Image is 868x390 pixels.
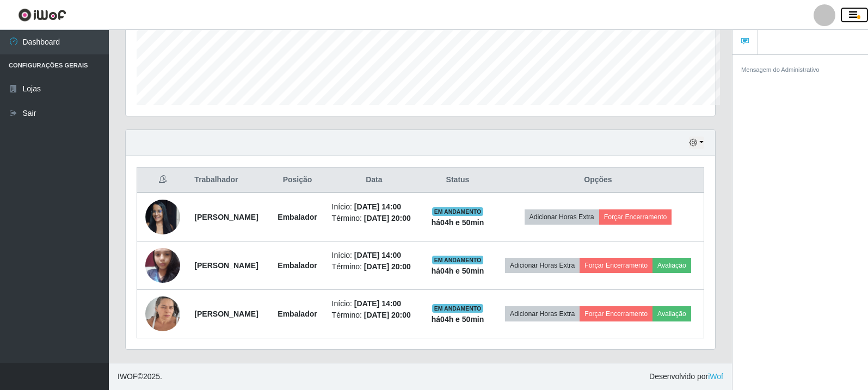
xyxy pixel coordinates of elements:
[432,207,484,216] span: EM ANDAMENTO
[364,214,411,222] time: [DATE] 20:00
[118,371,162,382] span: © 2025 .
[332,261,416,273] li: Término:
[432,267,484,275] strong: há 04 h e 50 min
[364,262,411,271] time: [DATE] 20:00
[188,168,269,193] th: Trabalhador
[741,66,820,73] small: Mensagem do Administrativo
[194,261,258,270] strong: [PERSON_NAME]
[364,311,411,319] time: [DATE] 20:00
[145,290,180,337] img: 1741963068390.jpeg
[278,309,317,318] strong: Embalador
[580,258,652,273] button: Forçar Encerramento
[354,299,401,308] time: [DATE] 14:00
[194,213,258,221] strong: [PERSON_NAME]
[525,209,599,225] button: Adicionar Horas Extra
[278,213,317,221] strong: Embalador
[278,261,317,270] strong: Embalador
[432,304,484,313] span: EM ANDAMENTO
[432,256,484,264] span: EM ANDAMENTO
[332,309,416,321] li: Término:
[18,8,66,22] img: CoreUI Logo
[332,213,416,224] li: Término:
[145,194,180,240] img: 1737733011541.jpeg
[332,250,416,261] li: Início:
[652,306,691,321] button: Avaliação
[708,372,723,381] a: iWof
[332,298,416,309] li: Início:
[145,242,180,288] img: 1737943113754.jpeg
[432,218,484,227] strong: há 04 h e 50 min
[493,168,704,193] th: Opções
[269,168,325,193] th: Posição
[332,201,416,213] li: Início:
[325,168,423,193] th: Data
[354,202,401,211] time: [DATE] 14:00
[505,258,580,273] button: Adicionar Horas Extra
[194,309,258,318] strong: [PERSON_NAME]
[118,372,138,381] span: IWOF
[354,251,401,259] time: [DATE] 14:00
[580,306,652,321] button: Forçar Encerramento
[505,306,580,321] button: Adicionar Horas Extra
[649,371,723,382] span: Desenvolvido por
[599,209,672,225] button: Forçar Encerramento
[423,168,493,193] th: Status
[432,315,484,324] strong: há 04 h e 50 min
[652,258,691,273] button: Avaliação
